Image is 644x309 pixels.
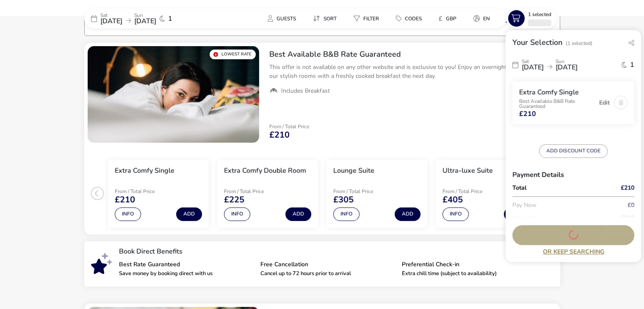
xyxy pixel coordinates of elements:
[483,15,490,22] span: en
[263,43,560,102] div: Best Available B&B Rate GuaranteedThis offer is not available on any other website and is exclusi...
[556,59,578,64] p: Sun
[522,59,544,64] p: Sat
[442,196,463,204] span: £405
[512,199,610,212] p: Pay Now
[210,50,256,59] div: Lowest Rate
[528,11,551,18] span: 1 Selected
[519,110,536,117] span: £210
[176,207,202,221] button: Add
[627,202,634,208] span: £0
[306,12,343,25] button: Sort
[168,15,172,22] span: 1
[522,63,544,72] span: [DATE]
[119,248,543,255] p: Book Direct Benefits
[115,189,175,194] p: From / Total Price
[261,12,303,25] button: Guests
[84,8,211,28] div: Sat[DATE]Sun[DATE]1
[260,271,395,276] p: Cancel up to 72 hours prior to arrival
[599,99,610,106] button: Edit
[621,185,634,191] span: £210
[402,262,536,268] p: Preferential Check-in
[115,196,135,204] span: £210
[512,55,634,74] div: Sat[DATE]Sun[DATE]1
[556,63,578,72] span: [DATE]
[512,185,610,191] p: Total
[504,207,530,221] button: Add
[333,189,393,194] p: From / Total Price
[306,12,347,25] naf-pibe-menu-bar-item: Sort
[333,207,359,221] button: Info
[467,12,500,25] naf-pibe-menu-bar-item: en
[260,262,395,268] p: Free Cancellation
[104,156,213,231] swiper-slide: 1 / 4
[512,37,562,47] h2: Your Selection
[395,207,420,221] button: Add
[224,189,284,194] p: From / Total Price
[405,15,422,22] span: Codes
[119,262,254,268] p: Best Rate Guaranteed
[213,156,322,231] swiper-slide: 2 / 4
[100,17,122,26] span: [DATE]
[467,12,497,25] button: en
[630,61,634,68] span: 1
[432,12,467,25] naf-pibe-menu-bar-item: £GBP
[442,189,503,194] p: From / Total Price
[389,12,428,25] button: Codes
[519,99,595,109] p: Best Available B&B Rate Guaranteed
[115,207,141,221] button: Info
[269,63,553,80] p: This offer is not available on any other website and is exclusive to you! Enjoy an overnight stay...
[285,207,311,221] button: Add
[115,166,174,175] h3: Extra Comfy Single
[566,40,592,47] span: (1 Selected)
[431,156,541,231] swiper-slide: 4 / 4
[402,271,536,276] p: Extra chill time (subject to availability)
[512,212,610,224] p: Pay Later
[269,50,553,59] h2: Best Available B&B Rate Guaranteed
[134,13,156,18] p: Sun
[261,12,306,25] naf-pibe-menu-bar-item: Guests
[347,12,386,25] button: Filter
[506,8,560,28] naf-pibe-menu-bar-item: 1 Selected
[322,156,431,231] swiper-slide: 3 / 4
[347,12,389,25] naf-pibe-menu-bar-item: Filter
[100,13,122,18] p: Sat
[333,196,354,204] span: £305
[519,88,595,97] h3: Extra Comfy Single
[224,207,250,221] button: Info
[323,15,337,22] span: Sort
[506,8,557,28] button: 1 Selected
[512,165,634,185] h3: Payment Details
[333,166,374,175] h3: Lounge Suite
[439,14,442,23] i: £
[88,46,259,143] swiper-slide: 1 / 1
[269,131,290,139] span: £210
[442,207,469,221] button: Info
[269,124,309,129] p: From / Total Price
[512,248,634,255] a: Or Keep Searching
[224,196,244,204] span: £225
[442,166,493,175] h3: Ultra-luxe Suite
[539,144,608,158] button: ADD DISCOUNT CODE
[119,271,254,276] p: Save money by booking direct with us
[276,15,296,22] span: Guests
[363,15,379,22] span: Filter
[432,12,463,25] button: £GBP
[446,15,456,22] span: GBP
[134,17,156,26] span: [DATE]
[389,12,432,25] naf-pibe-menu-bar-item: Codes
[281,87,330,95] span: Includes Breakfast
[224,166,306,175] h3: Extra Comfy Double Room
[621,215,634,221] span: £210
